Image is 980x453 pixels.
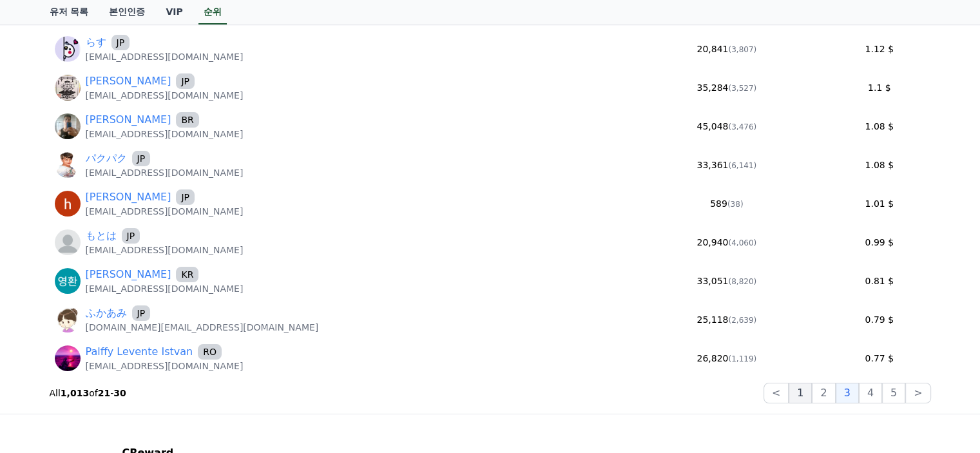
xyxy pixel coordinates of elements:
a: Palffy Levente Istvan [86,344,193,360]
td: 0.81 $ [828,262,931,300]
img: https://lh3.googleusercontent.com/a/ACg8ocJmc1ScJ-7n15LyATFkr5h5UXP7k-aXCX4aalh6S3kf3BYN9F9q=s96-c [55,345,81,371]
span: Messages [107,381,145,392]
img: https://lh3.googleusercontent.com/a/ACg8ocLKAvqLL6oSDr078_KfJflhpVT1zBHHvv3gIFCTJLfmnQRYgQ=s96-c [55,191,81,217]
p: [EMAIL_ADDRESS][DOMAIN_NAME] [86,360,244,372]
td: 26,820 [626,339,828,378]
img: https://cdn.creward.net/profile/user/YY01Jan 14, 2025195057_c961fe4b65b7529f97c1f4e1ee490725ac4a7... [55,152,81,178]
a: らす [86,35,106,50]
span: (3,476) [728,122,756,131]
span: JP [132,305,151,321]
td: 25,118 [626,300,828,339]
strong: 30 [113,388,126,398]
span: JP [122,228,140,244]
span: BR [176,112,198,128]
p: [EMAIL_ADDRESS][DOMAIN_NAME] [86,282,244,295]
a: [PERSON_NAME] [86,267,171,282]
span: (6,141) [728,161,756,170]
button: 4 [859,383,882,403]
p: All of - [50,387,126,400]
span: (4,060) [728,238,756,247]
span: JP [132,151,151,166]
button: 1 [789,383,812,403]
a: [PERSON_NAME] [86,73,171,89]
td: 1.08 $ [828,107,931,146]
span: (1,119) [728,354,756,363]
img: https://lh3.googleusercontent.com/a/ACg8ocJUzeoU9rWvHoqK4UiI_9YJe5WuOtnv_yt4K8lURtw0pboD-dY=s96-c [55,36,81,62]
p: [EMAIL_ADDRESS][DOMAIN_NAME] [86,128,244,140]
td: 589 [626,184,828,223]
a: Settings [166,361,247,394]
td: 45,048 [626,107,828,146]
span: JP [176,73,195,89]
span: KR [176,267,198,282]
a: Messages [85,361,166,394]
strong: 1,013 [61,388,89,398]
td: 1.01 $ [828,184,931,223]
img: https://lh3.googleusercontent.com/a/ACg8ocLKfSCGEo0phgs087TnmzYkplUoyBu3bUQiDr5OOQYpcLG27Q=s96-c [55,268,81,294]
span: (38) [727,200,744,209]
button: > [905,383,930,403]
button: < [764,383,789,403]
td: 33,361 [626,146,828,184]
button: 3 [836,383,859,403]
td: 35,284 [626,68,828,107]
td: 1.08 $ [828,146,931,184]
span: Settings [191,381,222,391]
td: 0.77 $ [828,339,931,378]
img: profile_blank.webp [55,229,81,255]
td: 33,051 [626,262,828,300]
a: パクパク [86,151,127,166]
img: https://lh3.googleusercontent.com/a/ACg8ocK8zawXt4mPxp48ef95UUB-5c5k3yybLgftZYQYQb_9twXeYE9x=s96-c [55,113,81,139]
p: [EMAIL_ADDRESS][DOMAIN_NAME] [86,50,244,63]
span: RO [198,344,222,360]
span: (2,639) [728,316,756,325]
img: https://cdn.creward.net/profile/user/YY02Feb 3, 2025111948_f449cef82f809b920d244e00817e85147cead7... [55,75,81,101]
p: [EMAIL_ADDRESS][DOMAIN_NAME] [86,205,244,218]
p: [EMAIL_ADDRESS][DOMAIN_NAME] [86,166,244,179]
button: 5 [882,383,905,403]
img: https://lh3.googleusercontent.com/a/ACg8ocL-bhtID8cVCBvxXEBqtjJxZdLrj6hrSos6TmjqZnf2Ebr7QF0=s96-c [55,307,81,333]
span: JP [111,35,130,50]
a: もとは [86,228,117,244]
span: (3,527) [728,84,756,93]
span: (3,807) [728,45,756,54]
td: 0.79 $ [828,300,931,339]
td: 20,940 [626,223,828,262]
td: 0.99 $ [828,223,931,262]
p: [EMAIL_ADDRESS][DOMAIN_NAME] [86,89,244,102]
span: Home [33,381,55,391]
span: JP [176,189,195,205]
td: 20,841 [626,30,828,68]
span: (8,820) [728,277,756,286]
p: [DOMAIN_NAME][EMAIL_ADDRESS][DOMAIN_NAME] [86,321,319,334]
a: [PERSON_NAME] [86,112,171,128]
td: 1.12 $ [828,30,931,68]
a: ふかあみ [86,305,127,321]
strong: 21 [98,388,110,398]
button: 2 [812,383,835,403]
td: 1.1 $ [828,68,931,107]
a: [PERSON_NAME] [86,189,171,205]
p: [EMAIL_ADDRESS][DOMAIN_NAME] [86,244,244,256]
a: Home [4,361,85,394]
